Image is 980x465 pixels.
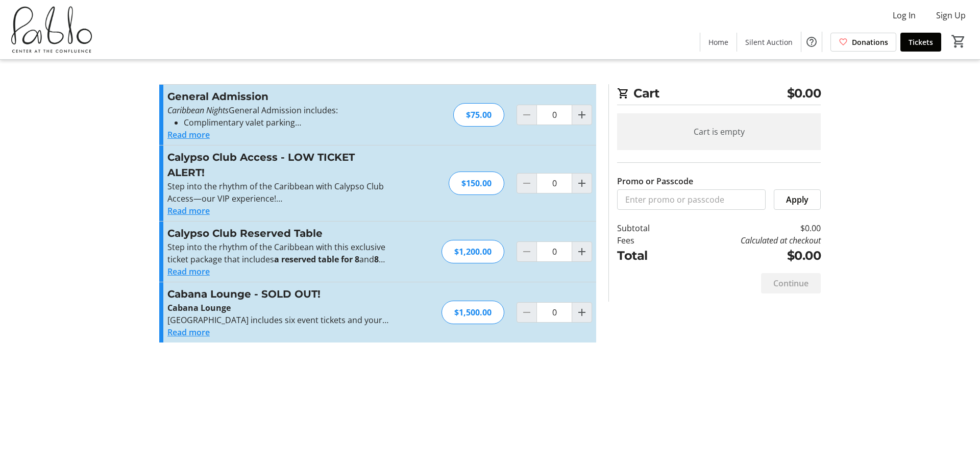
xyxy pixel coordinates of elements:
[167,105,229,116] em: Caribbean Nights
[442,301,504,324] div: $1,500.00
[167,129,210,141] button: Read more
[184,116,390,129] li: Complimentary valet parking
[617,189,766,210] input: Enter promo or passcode
[617,84,821,105] h2: Cart
[536,302,572,323] input: Cabana Lounge - SOLD OUT! Quantity
[774,189,821,210] button: Apply
[676,247,821,265] td: $0.00
[442,240,504,263] div: $1,200.00
[449,172,504,195] div: $150.00
[900,33,941,52] a: Tickets
[167,226,390,241] h3: Calypso Club Reserved Table
[617,113,821,150] div: Cart is empty
[572,105,592,125] button: Increment by one
[745,37,793,47] span: Silent Auction
[453,103,504,127] div: $75.00
[786,193,808,206] span: Apply
[167,104,390,116] p: General Admission includes:
[617,247,676,265] td: Total
[700,33,737,52] a: Home
[949,32,968,51] button: Cart
[167,241,390,265] p: Step into the rhythm of the Caribbean with this exclusive ticket package that includes and —our u...
[909,37,933,47] span: Tickets
[852,37,888,47] span: Donations
[167,150,390,180] h3: Calypso Club Access - LOW TICKET ALERT!
[893,9,916,21] span: Log In
[536,105,572,125] input: General Admission Quantity
[830,33,896,52] a: Donations
[617,222,676,234] td: Subtotal
[274,254,359,265] strong: a reserved table for 8
[787,84,821,103] span: $0.00
[928,7,974,23] button: Sign Up
[6,4,97,55] img: Pablo Center's Logo
[737,33,801,52] a: Silent Auction
[708,37,728,47] span: Home
[167,265,210,278] button: Read more
[167,286,390,302] h3: Cabana Lounge - SOLD OUT!
[801,32,822,52] button: Help
[536,241,572,262] input: Calypso Club Reserved Table Quantity
[167,326,210,338] button: Read more
[572,242,592,261] button: Increment by one
[572,303,592,322] button: Increment by one
[167,314,390,326] p: [GEOGRAPHIC_DATA] includes six event tickets and your own private cabana-style seating area.
[617,175,693,187] label: Promo or Passcode
[676,234,821,247] td: Calculated at checkout
[536,173,572,193] input: Calypso Club Access - LOW TICKET ALERT! Quantity
[885,7,924,23] button: Log In
[936,9,966,21] span: Sign Up
[676,222,821,234] td: $0.00
[572,174,592,193] button: Increment by one
[167,205,210,217] button: Read more
[617,234,676,247] td: Fees
[167,89,390,104] h3: General Admission
[167,302,231,313] strong: Cabana Lounge
[167,180,390,205] p: Step into the rhythm of the Caribbean with Calypso Club Access—our VIP experience!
